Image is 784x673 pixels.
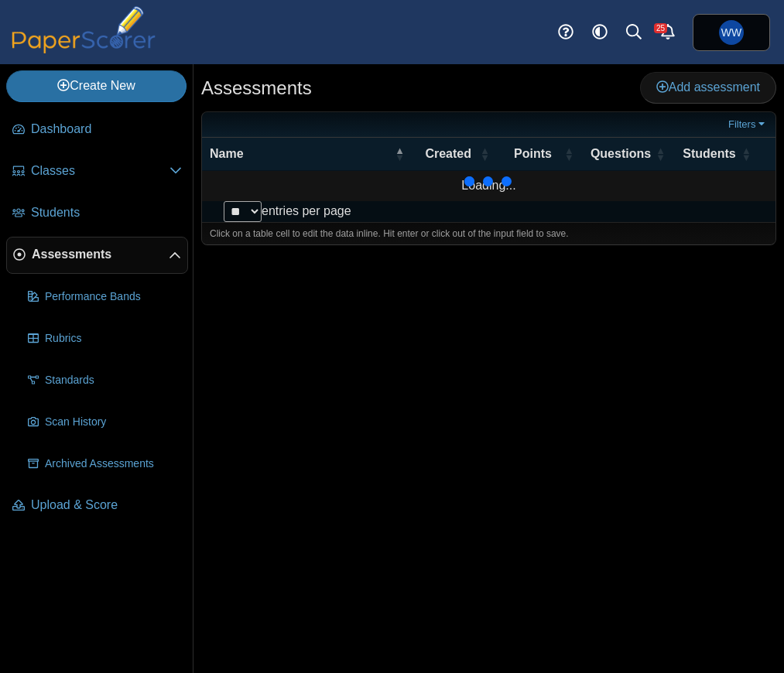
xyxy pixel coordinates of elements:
[202,171,775,200] td: Loading...
[6,43,161,56] a: PaperScorer
[32,246,169,263] span: Assessments
[31,121,182,138] span: Dashboard
[45,331,182,347] span: Rubrics
[6,153,188,190] a: Classes
[591,147,651,160] span: Questions
[395,138,404,170] span: Name : Activate to invert sorting
[6,6,161,53] img: PaperScorer
[480,138,489,170] span: Created : Activate to sort
[45,289,182,305] span: Performance Bands
[6,195,188,232] a: Students
[201,75,312,101] h1: Assessments
[22,404,188,441] a: Scan History
[45,373,182,388] span: Standards
[202,222,775,245] div: Click on a table cell to edit the data inline. Hit enter or click out of the input field to save.
[22,362,188,399] a: Standards
[22,446,188,483] a: Archived Assessments
[22,320,188,357] a: Rubrics
[31,162,169,179] span: Classes
[425,147,471,160] span: Created
[45,456,182,472] span: Archived Assessments
[45,415,182,430] span: Scan History
[514,147,552,160] span: Points
[262,204,351,217] label: entries per page
[6,111,188,149] a: Dashboard
[6,237,188,274] a: Assessments
[6,70,187,101] a: Create New
[693,14,770,51] a: William Whitney
[719,20,744,45] span: William Whitney
[724,117,772,132] a: Filters
[31,497,182,514] span: Upload & Score
[651,15,685,50] a: Alerts
[721,27,741,38] span: William Whitney
[656,80,760,94] span: Add assessment
[656,138,665,170] span: Questions : Activate to sort
[6,487,188,524] a: Upload & Score
[640,72,776,103] a: Add assessment
[683,147,735,160] span: Students
[22,278,188,316] a: Performance Bands
[210,147,244,160] span: Name
[741,138,751,170] span: Students : Activate to sort
[31,204,182,221] span: Students
[564,138,573,170] span: Points : Activate to sort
